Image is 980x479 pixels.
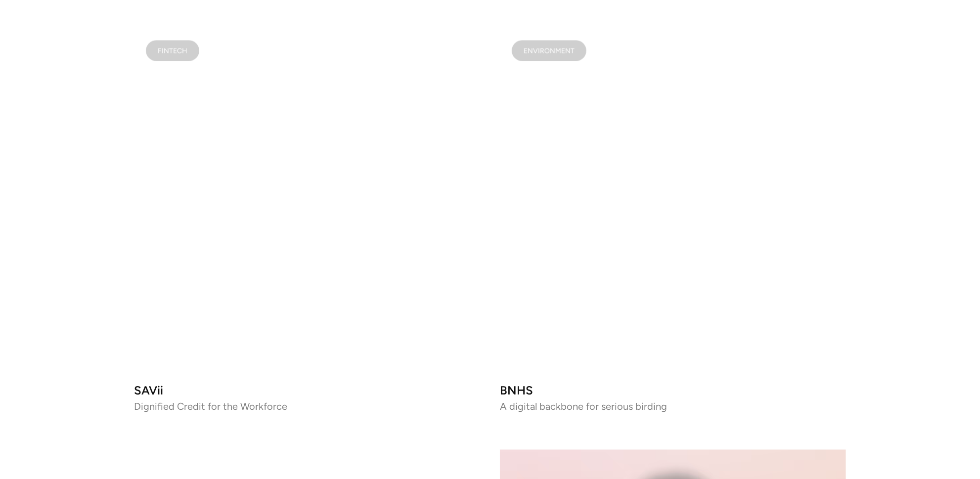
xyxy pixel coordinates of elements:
div: FINTECH [158,469,187,474]
a: FINTECHSAViiDignified Credit for the Workforce [134,28,480,410]
h3: BNHS [500,386,846,394]
p: Dignified Credit for the Workforce [134,402,480,409]
div: FINTECH [158,48,187,53]
p: A digital backbone for serious birding [500,402,846,409]
a: ENVIRONMENTBNHSA digital backbone for serious birding [500,28,846,410]
div: ENVIRONMENT [524,48,575,53]
h3: SAVii [134,386,480,394]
